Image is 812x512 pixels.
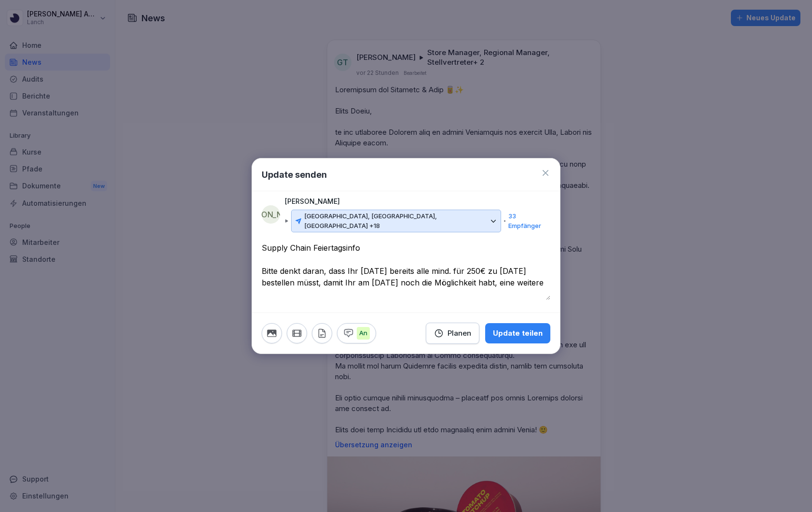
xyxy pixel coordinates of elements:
p: [PERSON_NAME] [285,196,340,207]
p: An [357,327,370,340]
button: An [337,323,376,343]
button: Planen [426,323,479,344]
h1: Update senden [262,168,327,181]
div: [PERSON_NAME] [262,205,280,224]
button: Update teilen [485,323,550,343]
p: [GEOGRAPHIC_DATA], [GEOGRAPHIC_DATA], [GEOGRAPHIC_DATA] +18 [304,212,487,230]
p: 33 Empfänger [508,212,546,230]
div: Update teilen [493,328,543,339]
div: Planen [434,328,471,339]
